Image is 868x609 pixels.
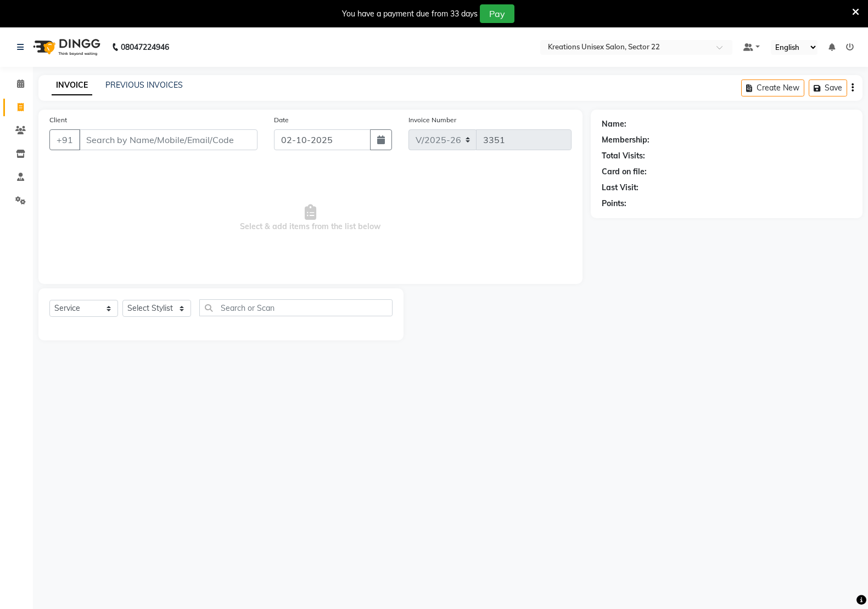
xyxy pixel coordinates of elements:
a: PREVIOUS INVOICES [105,80,183,90]
div: You have a payment due from 33 days [342,8,478,20]
label: Client [49,115,67,125]
button: Pay [480,4,514,23]
a: INVOICE [52,76,92,95]
div: Name: [602,118,626,130]
input: Search by Name/Mobile/Email/Code [79,129,257,150]
div: Membership: [602,134,649,146]
img: logo [28,32,103,62]
label: Date [274,115,289,125]
div: Points: [602,198,626,209]
div: Card on file: [602,166,647,178]
div: Total Visits: [602,150,645,162]
div: Last Visit: [602,182,639,193]
input: Search or Scan [199,299,393,316]
b: 08047224946 [121,32,169,62]
label: Invoice Number [408,115,456,125]
button: Create New [741,79,804,96]
button: +91 [49,129,80,150]
button: Save [809,79,847,96]
span: Select & add items from the list below [49,163,572,273]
